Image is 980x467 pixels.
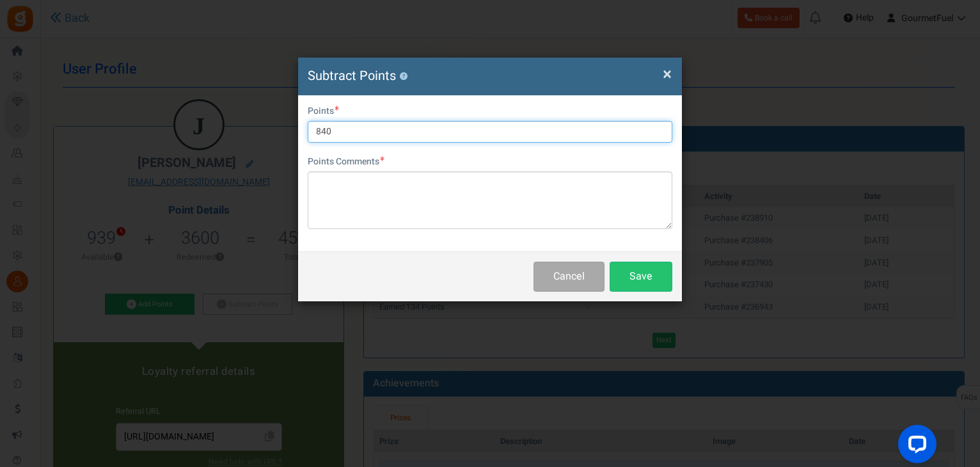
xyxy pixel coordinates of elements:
button: Save [610,262,672,292]
button: Cancel [533,262,605,292]
label: Points [308,105,339,118]
label: Points Comments [308,155,384,168]
button: ? [399,72,407,81]
h4: Subtract Points [308,67,672,86]
span: × [663,62,672,86]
